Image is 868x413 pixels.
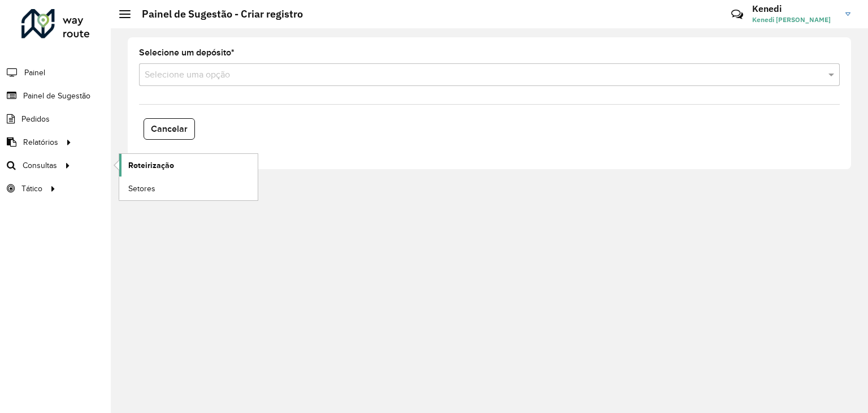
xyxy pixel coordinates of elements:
[131,8,303,20] h2: Painel de Sugestão - Criar registro
[23,136,58,148] span: Relatórios
[752,15,837,25] span: Kenedi [PERSON_NAME]
[139,46,235,59] label: Selecione um depósito
[752,3,837,14] h3: Kenedi
[144,118,195,140] button: Cancelar
[23,160,57,171] span: Consultas
[119,177,258,200] a: Setores
[23,90,90,102] span: Painel de Sugestão
[21,113,50,125] span: Pedidos
[119,154,258,177] a: Roteirização
[24,67,45,79] span: Painel
[128,160,174,171] span: Roteirização
[725,2,749,27] a: Contato Rápido
[128,183,155,195] span: Setores
[21,183,42,195] span: Tático
[151,124,188,134] span: Cancelar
